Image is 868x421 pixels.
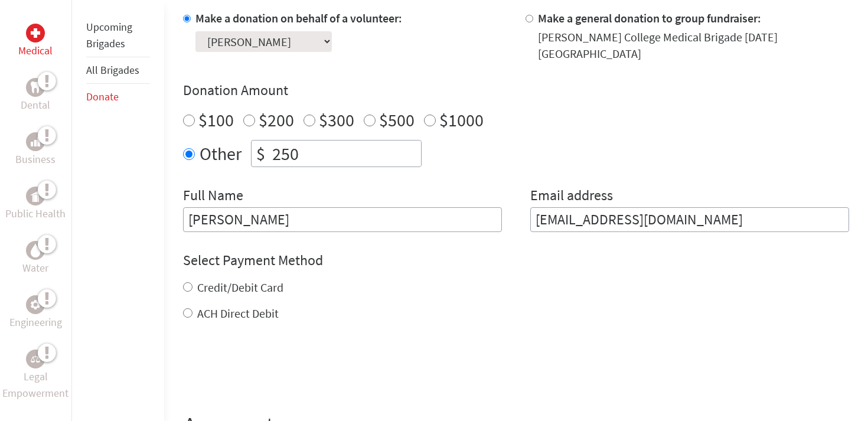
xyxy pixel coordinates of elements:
img: Business [31,137,40,146]
li: Upcoming Brigades [86,14,150,57]
div: Engineering [26,295,45,314]
img: Dental [31,81,40,93]
a: BusinessBusiness [15,132,56,168]
div: Legal Empowerment [26,350,45,368]
p: Business [15,151,56,168]
p: Dental [21,97,50,113]
a: MedicalMedical [18,24,53,59]
input: Your Email [530,207,849,232]
input: Enter Full Name [183,207,502,232]
div: $ [252,141,270,167]
label: Make a donation on behalf of a volunteer: [195,11,402,25]
a: EngineeringEngineering [9,295,62,331]
div: Dental [26,78,45,97]
label: $1000 [439,109,484,131]
label: Full Name [183,186,243,207]
label: Other [200,140,242,167]
p: Legal Empowerment [2,368,69,402]
img: Water [31,243,40,257]
a: DentalDental [21,78,50,113]
a: Upcoming Brigades [86,20,132,50]
label: $300 [319,109,354,131]
label: ACH Direct Debit [197,306,279,321]
p: Public Health [5,205,66,222]
li: Donate [86,84,150,110]
a: Public HealthPublic Health [5,187,66,222]
input: Enter Amount [270,141,421,167]
p: Engineering [9,314,62,331]
div: Medical [26,24,45,43]
p: Water [22,260,48,276]
label: $200 [259,109,294,131]
div: Public Health [26,187,45,205]
a: Donate [86,90,119,103]
iframe: reCAPTCHA [183,345,363,391]
img: Engineering [31,300,40,309]
div: [PERSON_NAME] College Medical Brigade [DATE] [GEOGRAPHIC_DATA] [538,29,849,62]
label: Email address [530,186,613,207]
h4: Donation Amount [183,81,849,100]
img: Public Health [31,190,40,202]
li: All Brigades [86,57,150,84]
a: All Brigades [86,63,139,77]
p: Medical [18,43,53,59]
img: Legal Empowerment [31,355,40,363]
div: Business [26,132,45,151]
label: Credit/Debit Card [197,280,283,295]
label: Make a general donation to group fundraiser: [538,11,761,25]
h4: Select Payment Method [183,251,849,270]
label: $100 [198,109,234,131]
a: WaterWater [22,241,48,276]
label: $500 [379,109,415,131]
a: Legal EmpowermentLegal Empowerment [2,350,69,402]
img: Medical [31,28,40,38]
div: Water [26,241,45,260]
